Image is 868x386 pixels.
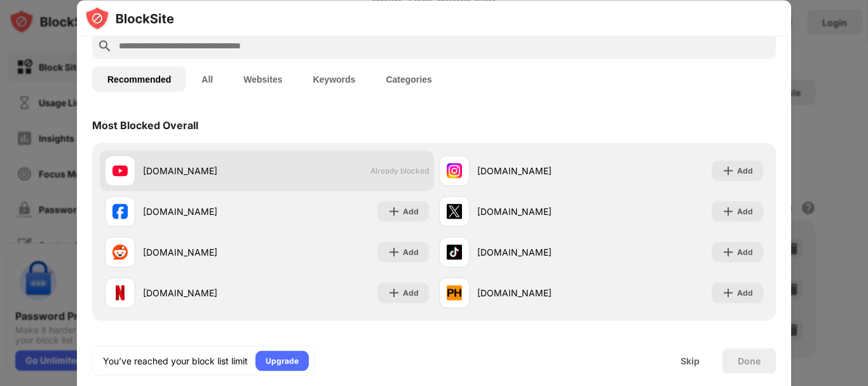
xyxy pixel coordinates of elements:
img: favicons [447,285,462,300]
img: favicons [112,285,128,300]
img: favicons [447,203,462,219]
img: favicons [112,244,128,259]
img: favicons [447,244,462,259]
div: [DOMAIN_NAME] [143,245,267,259]
div: [DOMAIN_NAME] [143,164,267,177]
div: Add [403,245,419,258]
span: Already blocked [370,166,429,176]
div: Skip [681,355,700,366]
div: Add [737,286,753,299]
img: logo-blocksite.svg [85,5,174,31]
div: Add [737,205,753,217]
div: [DOMAIN_NAME] [477,205,601,218]
div: Add [737,245,753,258]
div: [DOMAIN_NAME] [477,286,601,300]
img: favicons [112,163,128,178]
img: favicons [447,163,462,178]
div: [DOMAIN_NAME] [477,164,601,177]
div: Add [403,205,419,217]
div: Done [738,355,761,366]
div: Add [737,164,753,177]
div: [DOMAIN_NAME] [143,205,267,218]
div: [DOMAIN_NAME] [143,286,267,300]
img: search.svg [97,38,112,53]
button: Categories [370,66,447,92]
button: Recommended [92,66,186,92]
img: favicons [112,203,128,219]
div: Add [403,286,419,299]
div: You’ve reached your block list limit [103,354,248,367]
button: Keywords [297,66,370,92]
div: [DOMAIN_NAME] [477,245,601,259]
div: Most Blocked Overall [92,118,198,131]
div: Upgrade [266,354,299,367]
button: All [186,66,228,92]
button: Websites [228,66,297,92]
